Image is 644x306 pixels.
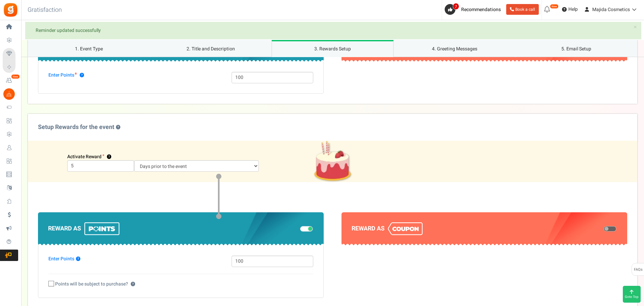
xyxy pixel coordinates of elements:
[48,256,80,262] label: Enter Points
[131,282,135,287] span: ?
[394,40,516,57] a: 4. Greeting Messages
[48,222,314,235] h4: Reward as
[38,124,120,131] h4: Setup Rewards for the event
[515,40,637,57] a: 5. Email Setup
[28,40,150,57] a: 1. Event Type
[20,3,69,17] h3: Gratisfaction
[80,73,84,78] button: Enter Points
[634,23,637,31] span: ×
[272,40,394,57] a: 3. Rewards Setup
[352,222,617,235] h4: Reward as
[550,4,559,9] em: New
[592,6,630,13] span: Majida Cosmetics
[76,257,80,261] span: ?
[625,295,639,299] span: Goto Top
[506,4,539,15] a: Book a call
[11,74,20,79] em: New
[25,22,641,39] div: Reminder updated successfully
[453,3,459,10] span: 7
[48,72,84,79] label: Enter Points
[55,281,128,288] span: Points will be subject to purchase?
[461,6,501,13] span: Recommendations
[3,75,18,86] a: New
[634,263,643,276] span: FAQs
[3,2,18,17] img: Gratisfaction
[623,286,641,303] button: Goto Top
[107,155,111,159] span: ?
[116,125,120,130] span: ?
[150,40,272,57] a: 2. Title and Description
[67,153,102,160] strong: Activate Reward
[559,4,580,15] a: Help
[445,4,504,15] a: 7 Recommendations
[567,6,578,13] span: Help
